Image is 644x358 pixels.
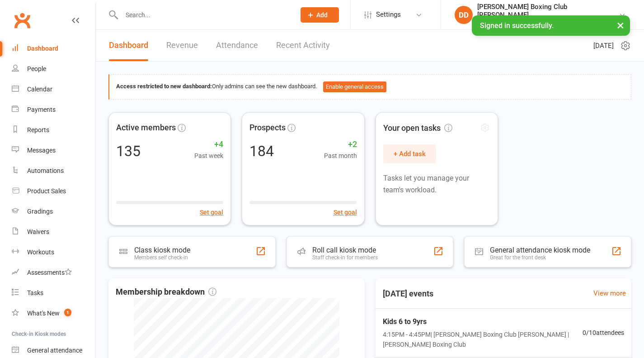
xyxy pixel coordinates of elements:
div: Assessments [27,269,72,276]
a: Recent Activity [276,30,330,61]
a: Automations [12,161,95,181]
span: Kids 6 to 9yrs [383,316,583,328]
a: Assessments [12,263,95,283]
a: Product Sales [12,181,95,201]
div: Dashboard [27,45,58,52]
a: What's New1 [12,303,95,324]
a: Gradings [12,201,95,222]
div: General attendance kiosk mode [490,246,590,254]
a: Dashboard [109,30,148,61]
strong: Access restricted to new dashboard: [116,83,212,90]
span: [DATE] [593,40,614,51]
div: Payments [27,106,56,113]
span: 1 [64,309,71,316]
a: Payments [12,100,95,120]
div: 184 [249,144,274,158]
button: Set goal [200,207,223,217]
div: People [27,65,46,72]
span: Add [316,11,328,19]
a: Calendar [12,79,95,100]
div: Reports [27,126,49,134]
div: Waivers [27,228,49,235]
div: Only admins can see the new dashboard. [116,81,624,92]
div: General attendance [27,347,82,354]
span: 4:15PM - 4:45PM | [PERSON_NAME] Boxing Club [PERSON_NAME] | [PERSON_NAME] Boxing Club [383,329,583,350]
a: Attendance [216,30,258,61]
div: 135 [116,144,141,158]
button: Set goal [334,207,357,217]
div: Messages [27,147,56,154]
a: Messages [12,140,95,161]
button: × [612,15,629,35]
div: Gradings [27,208,53,215]
p: Tasks let you manage your team's workload. [383,172,490,196]
span: Signed in successfully. [480,21,554,30]
a: Waivers [12,222,95,242]
div: Members self check-in [134,254,190,261]
div: [PERSON_NAME] Boxing Club [PERSON_NAME] [477,3,619,19]
span: Prospects [249,121,286,134]
div: Workouts [27,248,54,256]
div: Class kiosk mode [134,246,190,254]
a: Revenue [166,30,198,61]
button: + Add task [383,144,436,163]
span: +2 [324,138,357,151]
div: Staff check-in for members [312,254,378,261]
a: Reports [12,120,95,140]
a: Dashboard [12,38,95,59]
button: Add [301,7,339,23]
div: Product Sales [27,187,66,195]
button: Enable general access [323,81,386,92]
a: Tasks [12,283,95,303]
span: Past week [194,151,223,161]
div: Automations [27,167,64,174]
div: Roll call kiosk mode [312,246,378,254]
span: Your open tasks [383,121,452,134]
a: People [12,59,95,79]
a: Clubworx [11,9,33,32]
div: DD [455,6,473,24]
span: +4 [194,138,223,151]
span: Settings [376,5,401,25]
div: Great for the front desk [490,254,590,261]
h3: [DATE] events [376,286,441,302]
a: View more [593,288,626,299]
input: Search... [119,9,289,21]
span: Past month [324,151,357,161]
div: What's New [27,310,60,317]
div: Calendar [27,86,52,93]
span: 0 / 10 attendees [583,328,624,338]
a: Workouts [12,242,95,263]
span: Membership breakdown [116,286,216,299]
span: Active members [116,121,176,134]
div: Tasks [27,289,43,296]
